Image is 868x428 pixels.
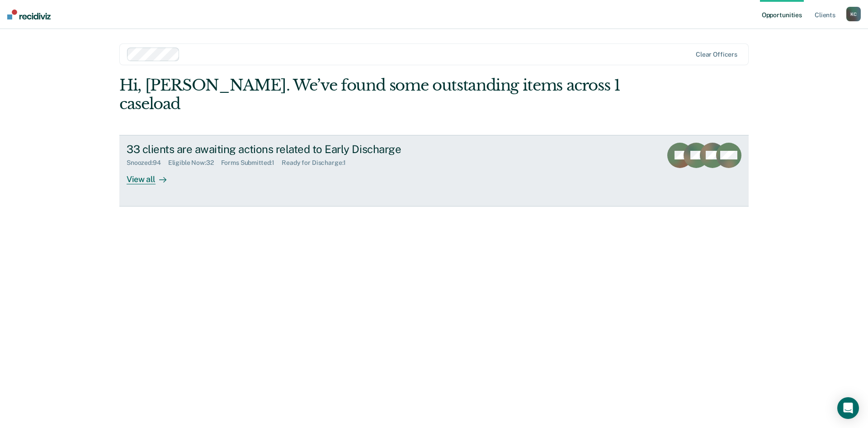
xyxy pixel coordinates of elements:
div: Open Intercom Messenger [837,397,859,419]
img: Recidiviz [7,10,51,19]
div: K C [846,7,861,21]
button: KC [846,7,861,21]
div: 33 clients are awaiting actions related to Early Discharge [127,143,444,156]
div: Hi, [PERSON_NAME]. We’ve found some outstanding items across 1 caseload [119,76,623,113]
div: Forms Submitted : 1 [221,159,282,167]
div: Eligible Now : 32 [168,159,221,167]
div: Ready for Discharge : 1 [282,159,353,167]
div: Clear officers [696,51,737,58]
div: Snoozed : 94 [127,159,168,167]
div: View all [127,167,177,184]
a: 33 clients are awaiting actions related to Early DischargeSnoozed:94Eligible Now:32Forms Submitte... [119,135,749,207]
